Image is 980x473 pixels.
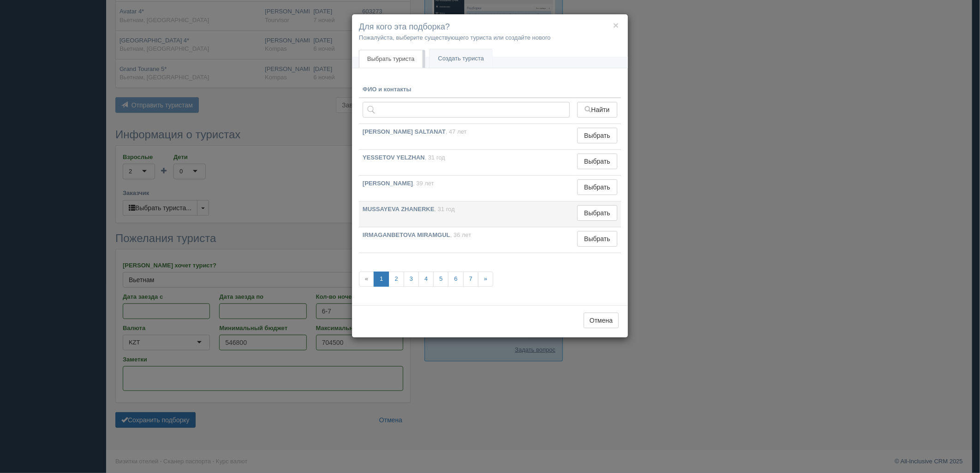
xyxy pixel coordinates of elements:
[374,272,389,287] a: 1
[418,272,434,287] a: 4
[577,231,617,247] button: Выбрать
[363,206,435,213] b: MUSSAYEVA ZHANERKE
[404,272,419,287] a: 3
[577,102,617,118] button: Найти
[413,180,434,187] span: , 39 лет
[577,179,617,195] button: Выбрать
[435,206,455,213] span: , 31 год
[478,272,493,287] a: »
[430,49,492,68] a: Создать туриста
[425,154,445,161] span: , 31 год
[450,231,472,238] span: , 36 лет
[359,33,621,42] p: Пожалуйста, выберите существующего туриста или создайте нового
[577,205,617,221] button: Выбрать
[363,154,425,161] b: YESSETOV YELZHAN
[363,102,570,118] input: Поиск по ФИО, паспорту или контактам
[577,154,617,169] button: Выбрать
[359,272,374,287] span: «
[388,272,404,287] a: 2
[463,272,478,287] a: 7
[359,50,423,68] a: Выбрать туриста
[584,313,619,328] button: Отмена
[613,20,619,30] button: ×
[446,128,467,135] span: , 47 лет
[363,128,446,135] b: [PERSON_NAME] SALTANAT
[577,128,617,143] button: Выбрать
[359,21,621,33] h4: Для кого эта подборка?
[359,82,574,98] th: ФИО и контакты
[363,231,450,238] b: IRMAGANBETOVA MIRAMGUL
[433,272,448,287] a: 5
[363,180,413,187] b: [PERSON_NAME]
[448,272,463,287] a: 6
